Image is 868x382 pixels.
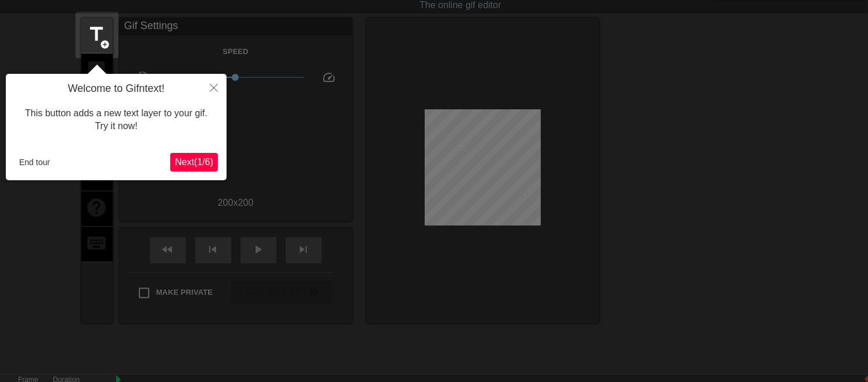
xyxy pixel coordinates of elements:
[15,153,55,171] button: End tour
[170,153,218,172] button: Next
[201,74,227,101] button: Close
[175,157,213,167] span: Next ( 1 / 6 )
[15,83,218,95] h4: Welcome to Gifntext!
[15,95,218,145] div: This button adds a new text layer to your gif. Try it now!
